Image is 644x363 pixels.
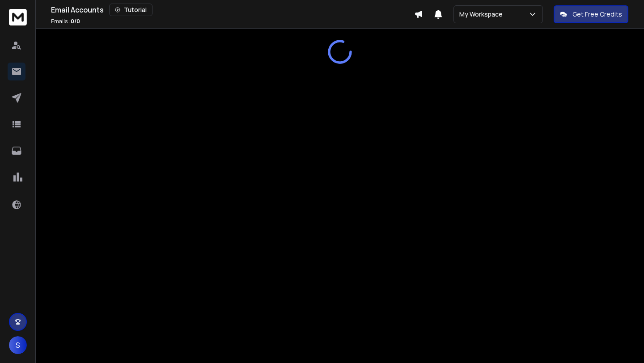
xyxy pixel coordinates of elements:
p: Emails : [51,18,80,25]
span: 0 / 0 [71,17,80,25]
p: My Workspace [459,10,506,19]
button: S [9,336,27,354]
button: Tutorial [109,4,153,16]
button: Get Free Credits [554,5,628,23]
div: Email Accounts [51,4,414,16]
p: Get Free Credits [572,10,622,19]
